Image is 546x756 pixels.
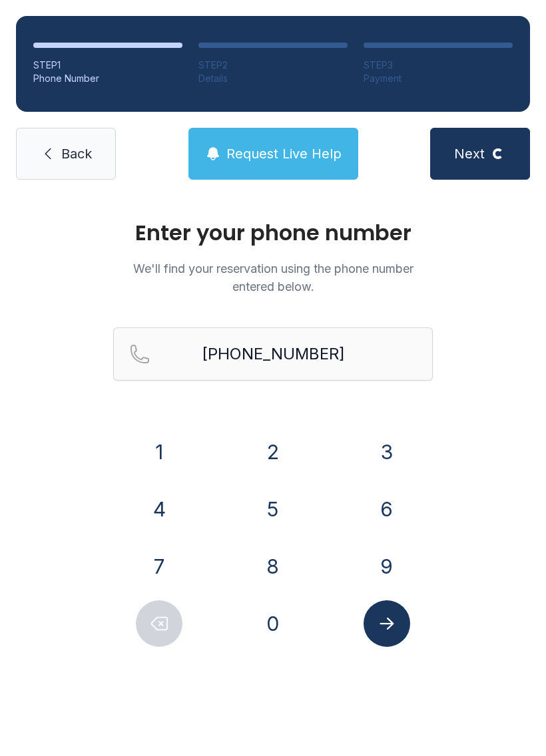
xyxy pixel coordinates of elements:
[136,486,182,532] button: 4
[364,486,410,532] button: 6
[250,600,296,647] button: 0
[364,429,410,475] button: 3
[250,486,296,532] button: 5
[113,260,433,295] p: We'll find your reservation using the phone number entered below.
[136,600,182,647] button: Delete number
[198,59,348,72] div: STEP 2
[226,144,342,163] span: Request Live Help
[454,144,485,163] span: Next
[364,600,410,647] button: Submit lookup form
[364,59,513,72] div: STEP 3
[136,543,182,590] button: 7
[250,543,296,590] button: 8
[113,222,433,244] h1: Enter your phone number
[364,72,513,85] div: Payment
[250,429,296,475] button: 2
[61,144,92,163] span: Back
[33,59,182,72] div: STEP 1
[136,429,182,475] button: 1
[198,72,348,85] div: Details
[113,327,433,381] input: Reservation phone number
[33,72,182,85] div: Phone Number
[364,543,410,590] button: 9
